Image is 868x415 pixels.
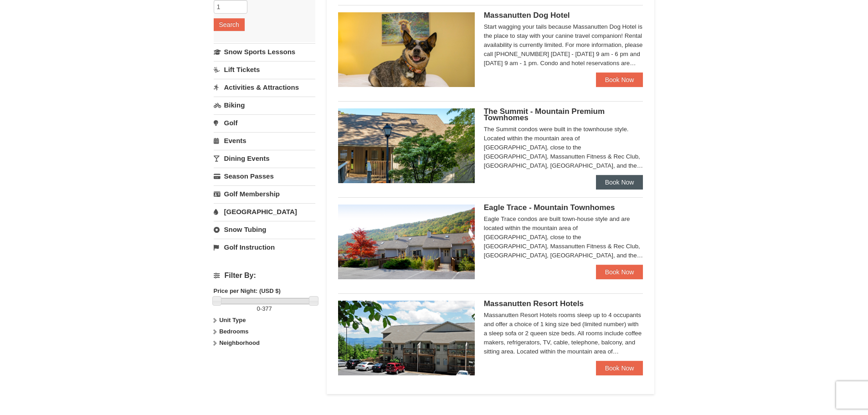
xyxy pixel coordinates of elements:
a: Lift Tickets [214,61,315,78]
a: Book Now [596,361,643,375]
span: Massanutten Dog Hotel [484,11,570,20]
a: Snow Tubing [214,221,315,238]
img: 19219026-1-e3b4ac8e.jpg [338,301,475,375]
a: Activities & Attractions [214,79,315,96]
div: Eagle Trace condos are built town-house style and are located within the mountain area of [GEOGRA... [484,215,643,260]
a: Snow Sports Lessons [214,43,315,60]
a: Dining Events [214,150,315,167]
a: Book Now [596,175,643,190]
label: - [214,304,315,313]
img: 19219034-1-0eee7e00.jpg [338,108,475,183]
strong: Bedrooms [219,328,248,335]
a: [GEOGRAPHIC_DATA] [214,203,315,220]
span: 0 [257,305,260,312]
strong: Unit Type [219,317,246,323]
a: Book Now [596,265,643,279]
a: Golf Instruction [214,239,315,256]
button: Search [214,18,245,31]
div: The Summit condos were built in the townhouse style. Located within the mountain area of [GEOGRAP... [484,125,643,170]
a: Season Passes [214,168,315,184]
span: Massanutten Resort Hotels [484,299,584,308]
a: Golf [214,114,315,131]
a: Events [214,132,315,149]
img: 27428181-5-81c892a3.jpg [338,12,475,87]
a: Golf Membership [214,185,315,202]
a: Biking [214,97,315,113]
span: The Summit - Mountain Premium Townhomes [484,107,605,122]
strong: Price per Night: (USD $) [214,287,281,294]
strong: Neighborhood [219,339,260,346]
div: Start wagging your tails because Massanutten Dog Hotel is the place to stay with your canine trav... [484,22,643,68]
img: 19218983-1-9b289e55.jpg [338,205,475,279]
a: Book Now [596,72,643,87]
h4: Filter By: [214,272,315,280]
div: Massanutten Resort Hotels rooms sleep up to 4 occupants and offer a choice of 1 king size bed (li... [484,311,643,356]
span: Eagle Trace - Mountain Townhomes [484,203,615,212]
span: 377 [262,305,272,312]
